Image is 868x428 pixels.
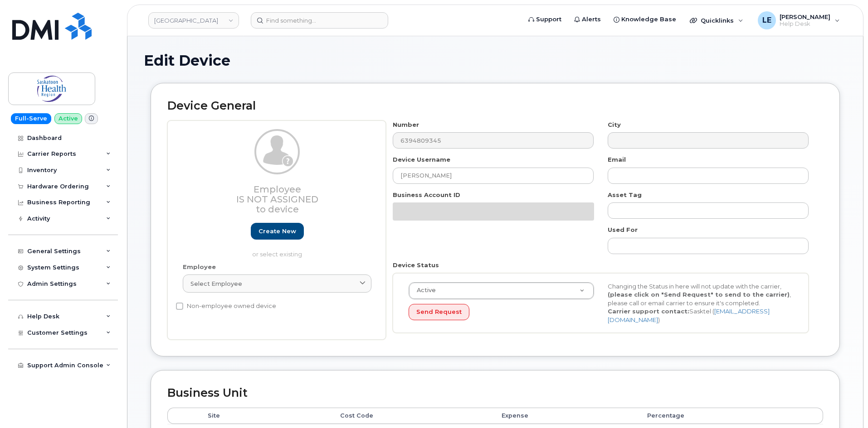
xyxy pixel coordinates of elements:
[144,53,847,68] h1: Edit Device
[493,408,639,424] th: Expense
[608,308,689,315] strong: Carrier support contact:
[393,155,450,164] label: Device Username
[167,100,823,112] h2: Device General
[332,408,493,424] th: Cost Code
[608,291,790,298] strong: (please click on "Send Request" to send to the carrier)
[183,184,371,214] h3: Employee
[409,304,469,321] button: Send Request
[167,387,823,399] h2: Business Unit
[639,408,755,424] th: Percentage
[176,303,183,310] input: Non-employee owned device
[183,263,216,271] label: Employee
[256,204,299,215] span: to device
[393,261,439,269] label: Device Status
[411,286,436,294] span: Active
[601,282,800,324] div: Changing the Status in here will not update with the carrier, , please call or email carrier to e...
[200,408,332,424] th: Site
[608,155,626,164] label: Email
[608,226,638,234] label: Used For
[190,279,242,288] span: Select employee
[183,274,371,293] a: Select employee
[393,120,419,129] label: Number
[183,250,371,259] p: or select existing
[236,194,318,205] span: Is not assigned
[176,301,276,312] label: Non-employee owned device
[409,283,594,299] a: Active
[251,223,304,240] a: Create new
[608,191,642,199] label: Asset Tag
[608,308,770,323] a: [EMAIL_ADDRESS][DOMAIN_NAME]
[608,120,621,129] label: City
[393,191,460,199] label: Business Account ID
